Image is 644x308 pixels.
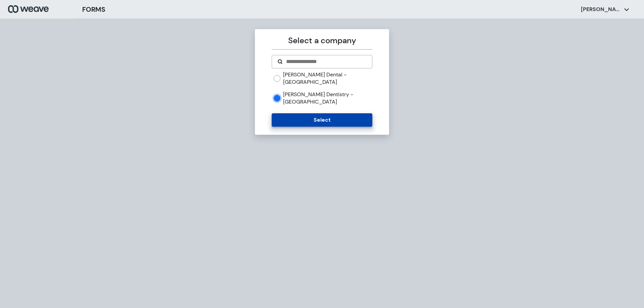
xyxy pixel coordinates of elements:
[272,113,372,127] button: Select
[272,35,372,47] p: Select a company
[82,4,105,14] h3: FORMS
[283,91,372,105] label: [PERSON_NAME] Dentistry - [GEOGRAPHIC_DATA]
[283,71,372,85] label: [PERSON_NAME] Dental - [GEOGRAPHIC_DATA]
[581,6,621,13] p: [PERSON_NAME]
[285,58,366,66] input: Search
